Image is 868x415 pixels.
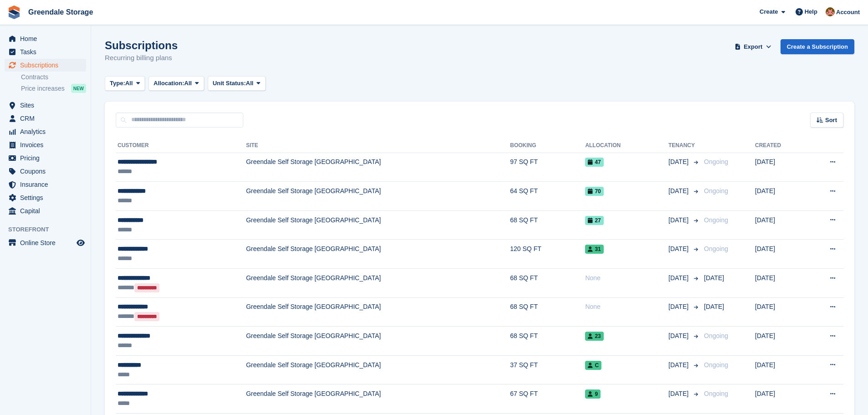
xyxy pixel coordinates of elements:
button: Export [733,39,773,54]
td: Greendale Self Storage [GEOGRAPHIC_DATA] [246,327,510,356]
span: [DATE] [668,244,690,254]
span: Ongoing [704,332,728,339]
span: Export [744,42,762,51]
span: Help [805,7,817,16]
a: Contracts [21,73,86,82]
span: Insurance [20,178,75,191]
td: 37 SQ FT [510,355,586,384]
th: Customer [116,138,246,153]
span: Ongoing [704,361,728,369]
td: 68 SQ FT [510,327,586,356]
td: [DATE] [755,153,806,182]
a: menu [5,112,86,125]
span: Sort [825,116,837,125]
span: 23 [585,332,603,341]
span: 70 [585,187,603,196]
a: menu [5,165,86,178]
span: Account [836,8,860,17]
img: stora-icon-8386f47178a22dfd0bd8f6a31ec36ba5ce8667c1dd55bd0f319d3a0aa187defe.svg [7,5,21,19]
td: 67 SQ FT [510,384,586,414]
button: Type: All [105,76,145,91]
span: Price increases [21,84,65,93]
td: 68 SQ FT [510,269,586,298]
a: menu [5,46,86,58]
span: C [585,361,601,370]
span: Settings [20,191,75,204]
a: Price increases NEW [21,83,86,93]
a: menu [5,59,86,72]
td: [DATE] [755,269,806,298]
span: All [184,79,192,88]
td: Greendale Self Storage [GEOGRAPHIC_DATA] [246,355,510,384]
span: Create [760,7,778,16]
td: 64 SQ FT [510,182,586,211]
span: [DATE] [668,360,690,370]
span: [DATE] [668,186,690,196]
span: Capital [20,205,75,217]
span: Ongoing [704,187,728,195]
div: NEW [71,84,86,93]
button: Allocation: All [149,76,204,91]
a: menu [5,99,86,112]
a: menu [5,32,86,45]
span: Allocation: [154,79,184,88]
span: [DATE] [704,274,724,282]
a: menu [5,138,86,151]
span: Pricing [20,152,75,164]
th: Tenancy [668,138,700,153]
span: Tasks [20,46,75,58]
span: Ongoing [704,390,728,397]
span: 9 [585,389,601,399]
td: Greendale Self Storage [GEOGRAPHIC_DATA] [246,182,510,211]
a: menu [5,152,86,164]
td: [DATE] [755,297,806,327]
span: Unit Status: [213,79,246,88]
td: Greendale Self Storage [GEOGRAPHIC_DATA] [246,153,510,182]
td: 68 SQ FT [510,297,586,327]
a: menu [5,178,86,191]
a: Greendale Storage [25,5,97,20]
span: Type: [110,79,125,88]
a: menu [5,125,86,138]
div: None [585,302,668,312]
a: Create a Subscription [781,39,854,54]
a: menu [5,205,86,217]
span: Ongoing [704,216,728,224]
span: [DATE] [704,303,724,310]
td: 68 SQ FT [510,210,586,240]
span: 47 [585,158,603,167]
td: [DATE] [755,182,806,211]
span: Subscriptions [20,59,75,72]
span: [DATE] [668,389,690,399]
td: 97 SQ FT [510,153,586,182]
span: [DATE] [668,215,690,225]
td: [DATE] [755,327,806,356]
span: CRM [20,112,75,125]
td: Greendale Self Storage [GEOGRAPHIC_DATA] [246,210,510,240]
span: [DATE] [668,273,690,283]
span: Home [20,32,75,45]
th: Booking [510,138,586,153]
td: [DATE] [755,210,806,240]
th: Created [755,138,806,153]
button: Unit Status: All [208,76,266,91]
span: All [246,79,254,88]
span: Invoices [20,138,75,151]
span: Sites [20,99,75,112]
span: [DATE] [668,157,690,167]
span: Coupons [20,165,75,178]
th: Site [246,138,510,153]
td: Greendale Self Storage [GEOGRAPHIC_DATA] [246,384,510,414]
td: Greendale Self Storage [GEOGRAPHIC_DATA] [246,240,510,269]
span: Ongoing [704,245,728,252]
td: Greendale Self Storage [GEOGRAPHIC_DATA] [246,269,510,298]
h1: Subscriptions [105,39,178,51]
th: Allocation [585,138,668,153]
td: [DATE] [755,384,806,414]
span: All [125,79,133,88]
div: None [585,273,668,283]
a: Preview store [75,237,86,248]
a: menu [5,236,86,249]
span: Analytics [20,125,75,138]
span: Storefront [8,225,91,234]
